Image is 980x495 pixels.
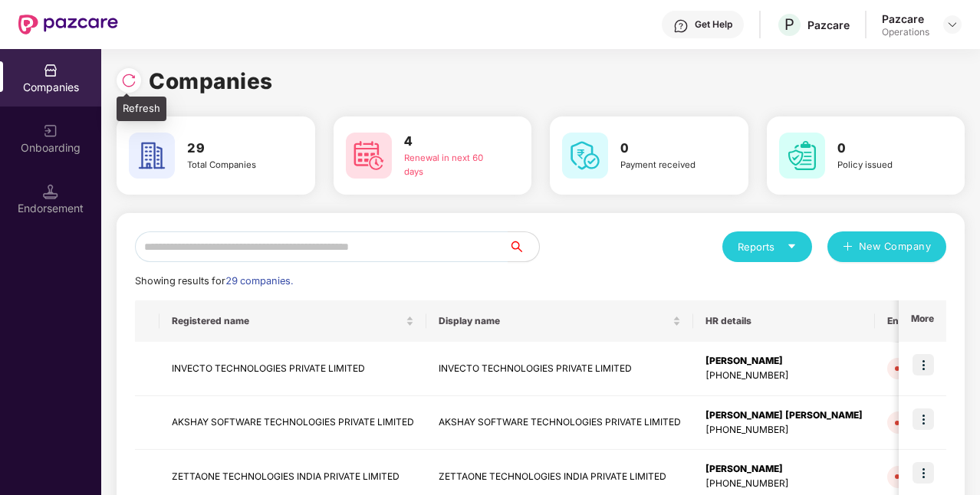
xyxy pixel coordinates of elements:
[784,15,794,34] span: P
[882,11,929,26] div: Pazcare
[705,408,863,423] div: [PERSON_NAME] [PERSON_NAME]
[187,159,283,172] div: Total Companies
[404,152,500,179] div: Renewal in next 60 days
[346,133,392,179] img: svg+xml;base64,PHN2ZyB4bWxucz0iaHR0cDovL3d3dy53My5vcmcvMjAwMC9zdmciIHdpZHRoPSI2MCIgaGVpZ2h0PSI2MC...
[882,26,929,38] div: Operations
[837,139,933,159] h3: 0
[859,239,932,254] span: New Company
[887,315,968,327] span: Endorsements
[426,396,693,451] td: AKSHAY SOFTWARE TECHNOLOGIES PRIVATE LIMITED
[946,18,959,31] img: svg+xml;base64,PHN2ZyBpZD0iRHJvcGRvd24tMzJ4MzIiIHhtbG5zPSJodHRwOi8vd3d3LnczLm9yZy8yMDAwL3N2ZyIgd2...
[787,241,797,251] span: caret-down
[117,97,166,121] div: Refresh
[135,275,293,287] span: Showing results for
[899,300,946,342] th: More
[705,423,863,438] div: [PHONE_NUMBER]
[779,133,825,179] img: svg+xml;base64,PHN2ZyB4bWxucz0iaHR0cDovL3d3dy53My5vcmcvMjAwMC9zdmciIHdpZHRoPSI2MCIgaGVpZ2h0PSI2MC...
[620,159,716,172] div: Payment received
[738,239,797,254] div: Reports
[705,477,863,491] div: [PHONE_NUMBER]
[129,133,175,179] img: svg+xml;base64,PHN2ZyB4bWxucz0iaHR0cDovL3d3dy53My5vcmcvMjAwMC9zdmciIHdpZHRoPSI2MCIgaGVpZ2h0PSI2MC...
[149,64,273,98] h1: Companies
[508,231,540,262] button: search
[159,396,426,451] td: AKSHAY SOFTWARE TECHNOLOGIES PRIVATE LIMITED
[827,231,946,262] button: plusNew Company
[426,300,693,342] th: Display name
[913,354,934,375] img: icon
[43,123,58,139] img: svg+xml;base64,PHN2ZyB3aWR0aD0iMjAiIGhlaWdodD0iMjAiIHZpZXdCb3g9IjAgMCAyMCAyMCIgZmlsbD0ibm9uZSIgeG...
[705,369,863,383] div: [PHONE_NUMBER]
[562,133,608,179] img: svg+xml;base64,PHN2ZyB4bWxucz0iaHR0cDovL3d3dy53My5vcmcvMjAwMC9zdmciIHdpZHRoPSI2MCIgaGVpZ2h0PSI2MC...
[426,342,693,396] td: INVECTO TECHNOLOGIES PRIVATE LIMITED
[187,139,283,159] h3: 29
[43,184,58,199] img: svg+xml;base64,PHN2ZyB3aWR0aD0iMTQuNSIgaGVpZ2h0PSIxNC41IiB2aWV3Qm94PSIwIDAgMTYgMTYiIGZpbGw9Im5vbm...
[705,462,863,477] div: [PERSON_NAME]
[695,18,732,31] div: Get Help
[837,159,933,172] div: Policy issued
[705,354,863,369] div: [PERSON_NAME]
[18,15,118,34] img: New Pazcare Logo
[620,139,716,159] h3: 0
[225,275,293,287] span: 29 companies.
[508,241,539,253] span: search
[159,342,426,396] td: INVECTO TECHNOLOGIES PRIVATE LIMITED
[807,18,850,32] div: Pazcare
[404,132,500,152] h3: 4
[673,18,689,34] img: svg+xml;base64,PHN2ZyBpZD0iSGVscC0zMngzMiIgeG1sbnM9Imh0dHA6Ly93d3cudzMub3JnLzIwMDAvc3ZnIiB3aWR0aD...
[843,241,853,254] span: plus
[913,408,934,430] img: icon
[159,300,426,342] th: Registered name
[43,63,58,78] img: svg+xml;base64,PHN2ZyBpZD0iQ29tcGFuaWVzIiB4bWxucz0iaHR0cDovL3d3dy53My5vcmcvMjAwMC9zdmciIHdpZHRoPS...
[693,300,875,342] th: HR details
[913,462,934,484] img: icon
[172,315,403,327] span: Registered name
[439,315,669,327] span: Display name
[121,73,136,88] img: svg+xml;base64,PHN2ZyBpZD0iUmVsb2FkLTMyeDMyIiB4bWxucz0iaHR0cDovL3d3dy53My5vcmcvMjAwMC9zdmciIHdpZH...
